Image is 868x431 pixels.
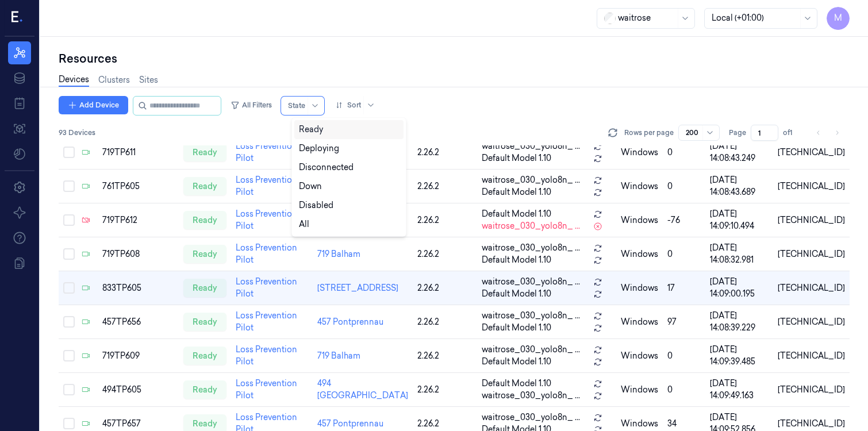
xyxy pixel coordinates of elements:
[667,350,701,362] div: 0
[729,128,746,138] span: Page
[183,347,226,365] div: ready
[778,147,845,159] div: [TECHNICAL_ID]
[102,384,174,396] div: 494TP605
[183,313,226,331] div: ready
[621,316,658,328] p: windows
[236,310,297,333] a: Loss Prevention Pilot
[183,143,226,161] div: ready
[417,418,473,430] div: 2.26.2
[482,276,580,288] span: waitrose_030_yolo8n_ ...
[482,140,580,152] span: waitrose_030_yolo8n_ ...
[710,276,769,300] div: [DATE] 14:09:00.195
[59,128,95,138] span: 93 Devices
[783,128,801,138] span: of 1
[417,180,473,193] div: 2.26.2
[482,152,551,164] span: Default Model 1.10
[299,199,333,211] div: Disabled
[236,378,297,401] a: Loss Prevention Pilot
[710,378,769,402] div: [DATE] 14:09:49.163
[778,418,845,430] div: [TECHNICAL_ID]
[417,350,473,362] div: 2.26.2
[236,209,297,231] a: Loss Prevention Pilot
[482,220,580,232] span: waitrose_030_yolo8n_ ...
[59,96,128,114] button: Add Device
[59,51,850,67] div: Resources
[63,350,75,361] button: Select row
[667,180,701,193] div: 0
[621,350,658,362] p: windows
[102,418,174,430] div: 457TP657
[710,310,769,334] div: [DATE] 14:08:39.229
[667,214,701,226] div: -76
[482,390,580,402] span: waitrose_030_yolo8n_ ...
[778,248,845,260] div: [TECHNICAL_ID]
[63,248,75,260] button: Select row
[317,317,383,327] a: 457 Pontprennau
[778,214,845,226] div: [TECHNICAL_ID]
[667,418,701,430] div: 34
[710,242,769,266] div: [DATE] 14:08:32.981
[482,242,580,254] span: waitrose_030_yolo8n_ ...
[482,411,580,424] span: waitrose_030_yolo8n_ ...
[621,248,658,260] p: windows
[482,322,551,334] span: Default Model 1.10
[417,384,473,396] div: 2.26.2
[667,282,701,294] div: 17
[621,282,658,294] p: windows
[317,378,408,401] a: 494 [GEOGRAPHIC_DATA]
[778,350,845,362] div: [TECHNICAL_ID]
[317,351,360,361] a: 719 Balham
[299,161,354,174] div: Disconnected
[183,211,226,229] div: ready
[482,378,551,390] span: Default Model 1.10
[624,128,674,138] p: Rows per page
[102,350,174,362] div: 719TP609
[236,175,297,197] a: Loss Prevention Pilot
[667,147,701,159] div: 0
[63,147,75,158] button: Select row
[63,214,75,226] button: Select row
[482,356,551,368] span: Default Model 1.10
[183,380,226,399] div: ready
[183,279,226,297] div: ready
[710,174,769,198] div: [DATE] 14:08:43.689
[299,180,322,193] div: Down
[59,74,89,87] a: Devices
[102,282,174,294] div: 833TP605
[317,249,360,259] a: 719 Balham
[317,418,383,429] a: 457 Pontprennau
[63,384,75,395] button: Select row
[417,316,473,328] div: 2.26.2
[299,124,323,136] div: Ready
[417,248,473,260] div: 2.26.2
[621,214,658,226] p: windows
[482,208,551,220] span: Default Model 1.10
[63,282,75,294] button: Select row
[482,254,551,266] span: Default Model 1.10
[226,96,276,114] button: All Filters
[183,245,226,263] div: ready
[482,288,551,300] span: Default Model 1.10
[299,143,339,155] div: Deploying
[102,214,174,226] div: 719TP612
[621,147,658,159] p: windows
[236,243,297,265] a: Loss Prevention Pilot
[102,180,174,193] div: 761TP605
[827,7,850,30] button: M
[139,74,158,86] a: Sites
[710,140,769,164] div: [DATE] 14:08:43.249
[778,180,845,193] div: [TECHNICAL_ID]
[778,384,845,396] div: [TECHNICAL_ID]
[621,180,658,193] p: windows
[236,276,297,299] a: Loss Prevention Pilot
[778,316,845,328] div: [TECHNICAL_ID]
[710,344,769,368] div: [DATE] 14:09:39.485
[667,316,701,328] div: 97
[621,418,658,430] p: windows
[63,180,75,192] button: Select row
[317,283,398,293] a: [STREET_ADDRESS]
[482,174,580,186] span: waitrose_030_yolo8n_ ...
[667,248,701,260] div: 0
[102,248,174,260] div: 719TP608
